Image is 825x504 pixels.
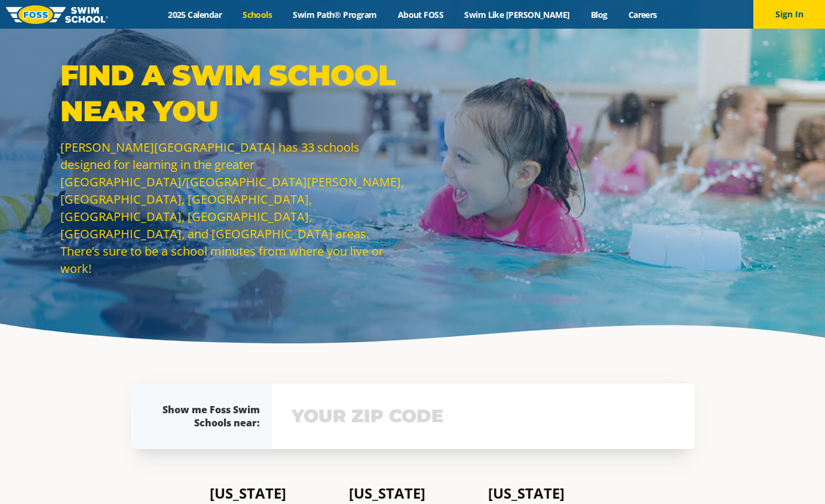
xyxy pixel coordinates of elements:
img: FOSS Swim School Logo [6,5,108,24]
a: About FOSS [387,9,454,20]
a: Swim Path® Program [283,9,387,20]
a: 2025 Calendar [158,9,232,20]
p: [PERSON_NAME][GEOGRAPHIC_DATA] has 33 schools designed for learning in the greater [GEOGRAPHIC_DA... [60,139,407,277]
a: Careers [618,9,667,20]
a: Swim Like [PERSON_NAME] [454,9,581,20]
a: Blog [580,9,618,20]
input: YOUR ZIP CODE [289,399,678,434]
h4: [US_STATE] [210,485,337,502]
h4: [US_STATE] [488,485,615,502]
a: Schools [232,9,283,20]
div: Show me Foss Swim Schools near: [155,403,260,429]
p: Find a Swim School Near You [60,57,407,129]
h4: [US_STATE] [349,485,476,502]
